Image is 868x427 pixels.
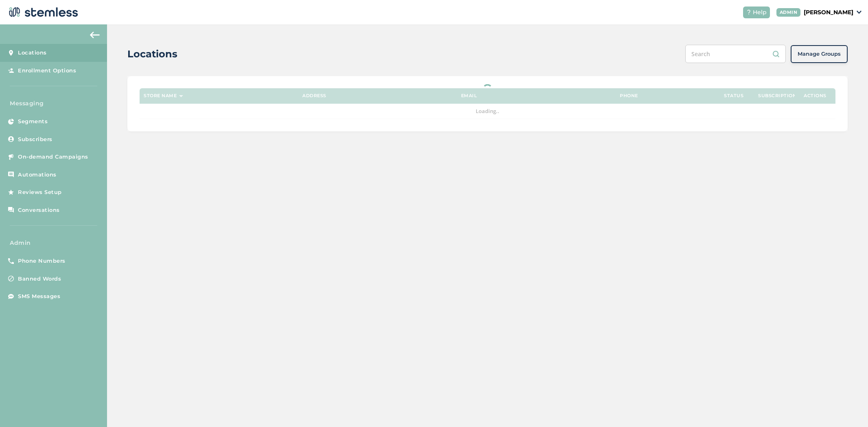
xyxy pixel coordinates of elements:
iframe: Chat Widget [827,388,868,427]
span: Locations [18,49,47,57]
input: Search [685,45,786,63]
span: Enrollment Options [18,67,76,75]
span: Phone Numbers [18,257,66,265]
span: Automations [18,171,57,179]
button: Manage Groups [791,45,848,63]
div: ADMIN [776,8,801,17]
span: On-demand Campaigns [18,153,88,161]
span: Banned Words [18,275,61,283]
span: Conversations [18,206,60,214]
span: Manage Groups [798,50,841,58]
img: icon-arrow-back-accent-c549486e.svg [90,32,100,38]
span: Subscribers [18,135,52,144]
span: Help [753,8,767,17]
img: icon_down-arrow-small-66adaf34.svg [857,11,861,14]
span: Segments [18,118,48,126]
img: logo-dark-0685b13c.svg [7,4,78,20]
img: icon-help-white-03924b79.svg [746,10,751,15]
span: SMS Messages [18,292,60,301]
h2: Locations [127,47,177,61]
span: Reviews Setup [18,188,62,196]
p: [PERSON_NAME] [804,8,853,17]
